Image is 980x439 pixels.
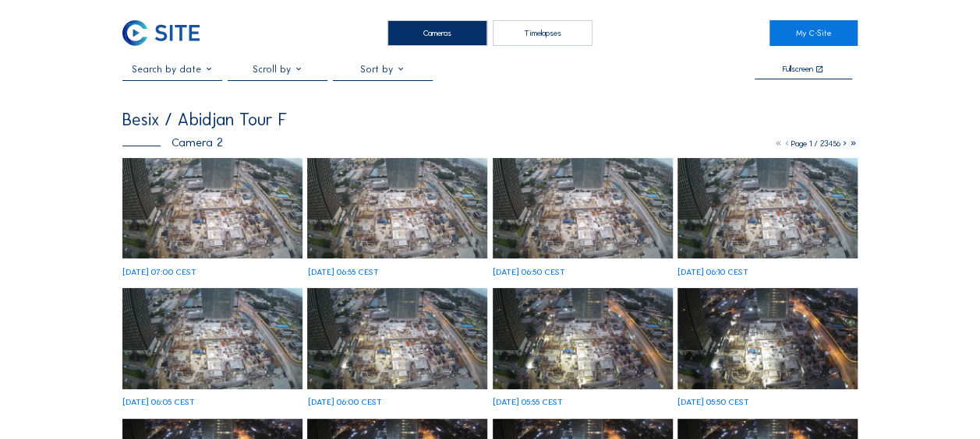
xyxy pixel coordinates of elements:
[122,111,287,128] div: Besix / Abidjan Tour F
[493,158,673,259] img: image_53431545
[122,288,302,389] img: image_53430728
[678,268,748,276] div: [DATE] 06:10 CEST
[122,136,223,148] div: Camera 2
[783,65,813,74] div: Fullscreen
[122,20,211,46] a: C-SITE Logo
[791,139,840,149] span: Page 1 / 23456
[493,20,593,46] div: Timelapses
[493,288,673,389] img: image_53430492
[307,288,487,389] img: image_53430611
[122,268,196,276] div: [DATE] 07:00 CEST
[678,288,858,389] img: image_53430292
[307,398,381,406] div: [DATE] 06:00 CEST
[122,20,200,46] img: C-SITE Logo
[307,158,487,259] img: image_53432027
[493,398,563,406] div: [DATE] 05:55 CEST
[678,398,749,406] div: [DATE] 05:50 CEST
[678,158,858,259] img: image_53430800
[387,20,487,46] div: Cameras
[769,20,858,46] a: My C-Site
[122,158,302,259] img: image_53432124
[307,268,378,276] div: [DATE] 06:55 CEST
[493,268,565,276] div: [DATE] 06:50 CEST
[122,64,222,75] input: Search by date 󰅀
[122,398,195,406] div: [DATE] 06:05 CEST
